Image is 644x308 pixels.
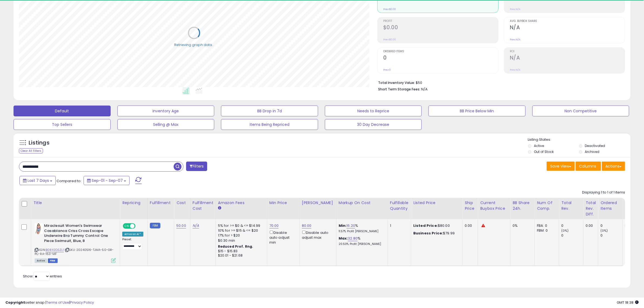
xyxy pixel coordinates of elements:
button: Last 7 Days [19,176,56,185]
div: 0% [513,223,530,228]
small: (0%) [561,228,569,233]
div: Total Rev. [561,200,581,211]
label: Active [534,143,544,148]
div: $20.01 - $21.68 [218,253,263,258]
div: Retrieving graph data.. [174,42,214,47]
b: Short Term Storage Fees: [378,87,420,91]
button: Top Sellers [14,119,111,130]
button: Default [14,106,111,116]
span: N/A [421,87,428,92]
div: Markup on Cost [339,200,385,206]
span: Columns [579,163,596,169]
small: Prev: N/A [510,68,520,71]
span: Show: entries [23,274,62,279]
div: Total Rev. Diff. [586,200,596,217]
div: Min Price [269,200,297,206]
span: FBM [48,258,58,263]
div: 17% for > $20 [218,233,263,238]
div: Ordered Items [600,200,620,211]
th: The percentage added to the cost of goods (COGS) that forms the calculator for Min & Max prices. [336,198,388,219]
div: 0.00 [586,223,594,228]
span: | SKU: 20240516-TJMA-50-GR-PC-RA-163-MF [35,248,114,256]
strong: Copyright [5,300,25,305]
div: Displaying 1 to 1 of 1 items [582,190,625,195]
div: 0 [600,233,622,238]
div: % [339,223,384,233]
b: Reduced Prof. Rng. [218,244,253,249]
div: seller snap | | [5,300,94,305]
span: Compared to: [57,178,81,184]
h2: N/A [510,55,625,62]
div: Current Buybox Price [480,200,508,211]
div: N/A [625,223,643,228]
label: Archived [585,149,600,154]
div: 0 [561,233,583,238]
div: Disable auto adjust min [269,230,295,245]
small: Prev: $0.00 [383,38,396,41]
a: 32.80 [348,236,358,241]
a: Privacy Policy [70,300,94,305]
div: % [339,236,384,246]
span: Avg. Buybox Share [510,20,625,23]
button: BB Drop in 7d [221,106,318,116]
div: Num of Comp. [537,200,557,211]
span: Profit [383,20,498,23]
p: Listing States: [528,137,630,142]
b: Min: [339,223,347,228]
a: 16.20 [346,223,355,228]
div: Ship Price [465,200,475,211]
div: Amazon AI * [122,232,143,237]
button: Non Competitive [532,106,629,116]
div: 5% for >= $0 & <= $14.99 [218,223,263,228]
b: Miraclesuit Women's Swimwear Casablanca Criss Cross Escape Underwire Bra Tummy Control One Piece ... [44,223,110,245]
small: Prev: $0.00 [383,8,396,11]
div: Preset: [122,238,143,250]
a: N/A [193,223,199,228]
span: Ordered Items [383,50,498,53]
button: Sep-01 - Sep-07 [84,176,130,185]
div: 0.00 [465,223,474,228]
div: Clear All Filters [19,148,43,153]
button: Selling @ Max [117,119,214,130]
label: Deactivated [585,143,605,148]
div: FBM: 0 [537,228,555,233]
div: 1 [390,223,407,228]
button: Needs to Reprice [325,106,422,116]
span: OFF [135,224,143,228]
label: Out of Stock [534,149,554,154]
a: 70.00 [269,223,279,228]
span: Sep-01 - Sep-07 [92,178,123,183]
button: BB Price Below Min [428,106,526,116]
a: Terms of Use [46,300,69,305]
li: $50 [378,79,621,86]
div: Cost [176,200,188,206]
b: Business Price: [413,231,443,236]
p: 11.57% Profit [PERSON_NAME] [339,230,384,233]
div: FBA: 0 [537,223,555,228]
button: Save View [547,162,575,171]
h2: N/A [510,24,625,32]
div: $80.00 [413,223,458,228]
small: Prev: N/A [510,8,520,11]
div: Amazon Fees [218,200,265,206]
div: $15 - $15.83 [218,249,263,254]
div: 10% for >= $15 & <= $20 [218,228,263,233]
span: ROI [510,50,625,53]
div: 0 [561,223,583,228]
div: Title [33,200,118,206]
div: $0.30 min [218,238,263,243]
div: [PERSON_NAME] [302,200,334,206]
div: Disable auto adjust max [302,230,332,240]
small: FBM [150,223,160,228]
b: Max: [339,236,348,241]
h5: Listings [29,139,49,147]
small: Prev: N/A [510,38,520,41]
p: 20.50% Profit [PERSON_NAME] [339,242,384,246]
span: 2025-09-15 18:38 GMT [617,300,639,305]
div: Fulfillment Cost [193,200,213,211]
div: Listed Price [413,200,460,206]
span: All listings currently available for purchase on Amazon [35,258,47,263]
b: Listed Price: [413,223,438,228]
button: Items Being Repriced [221,119,318,130]
button: Inventory Age [117,106,214,116]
